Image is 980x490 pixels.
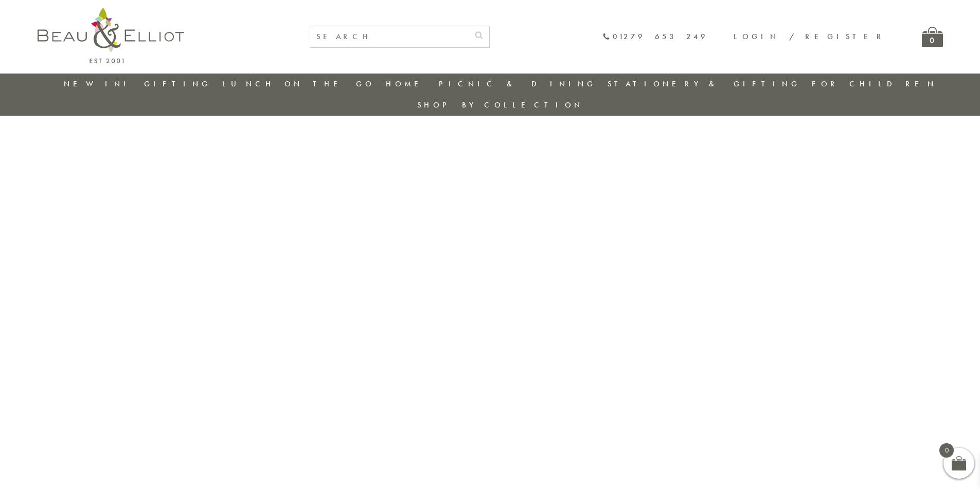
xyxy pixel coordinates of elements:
a: Stationery & Gifting [608,79,800,89]
a: New in! [64,79,133,89]
a: Gifting [144,79,211,89]
a: Login / Register [734,31,886,42]
a: For Children [812,79,937,89]
a: 0 [922,27,943,47]
a: Home [386,79,427,89]
span: 0 [939,443,954,458]
a: 01279 653 249 [602,32,708,41]
img: logo [38,8,184,63]
input: SEARCH [310,26,469,47]
a: Picnic & Dining [439,79,596,89]
a: Shop by collection [417,100,583,110]
a: Lunch On The Go [222,79,375,89]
